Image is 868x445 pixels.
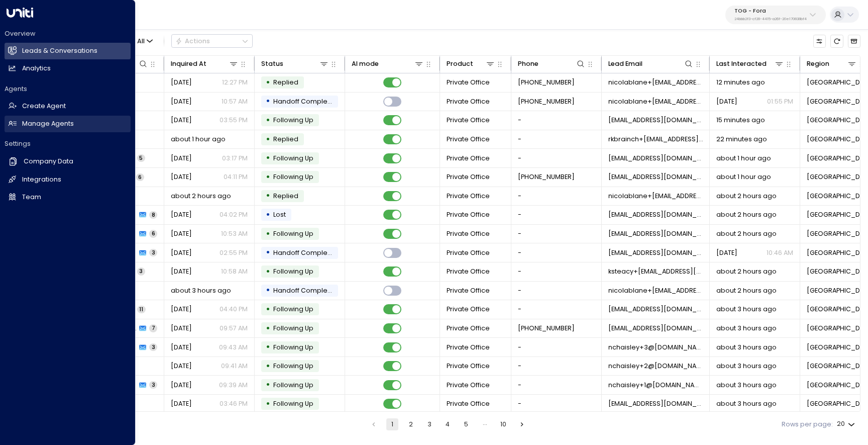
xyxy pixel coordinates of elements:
[221,362,248,371] p: 09:41 AM
[447,305,490,314] span: Private Office
[219,381,248,390] p: 09:39 AM
[447,381,490,390] span: Private Office
[447,154,490,163] span: Private Office
[171,135,226,144] span: about 1 hour ago
[22,46,97,56] h2: Leads & Conversations
[171,343,192,352] span: Sep 02, 2025
[608,381,703,390] span: nchaisley+1@outlook.com
[5,60,131,77] a: Analytics
[807,97,866,106] span: London
[220,248,248,257] p: 02:55 PM
[807,324,866,333] span: London
[511,130,602,149] td: -
[716,154,771,163] span: about 1 hour ago
[518,58,538,69] div: Phone
[511,187,602,206] td: -
[447,210,490,219] span: Private Office
[716,343,777,352] span: about 3 hours ago
[716,58,767,69] div: Last Interacted
[5,98,131,115] a: Create Agent
[447,135,490,144] span: Private Office
[716,305,777,314] span: about 3 hours ago
[137,306,146,313] span: 11
[266,359,270,374] div: •
[171,210,192,219] span: Sep 01, 2025
[171,34,253,48] button: Actions
[479,418,491,430] div: …
[266,94,270,109] div: •
[807,135,866,144] span: London
[220,116,248,125] p: 03:55 PM
[511,262,602,281] td: -
[22,175,61,185] h2: Integrations
[716,58,785,69] div: Last Interacted
[149,343,157,351] span: 3
[807,343,866,352] span: London
[149,381,157,389] span: 3
[608,58,642,69] div: Lead Email
[518,78,575,87] span: +447766400321
[608,229,703,238] span: georgebobbyjordan@hotmail.com
[266,132,270,147] div: •
[266,264,270,280] div: •
[608,324,703,333] span: charlilucy@aol.com
[807,229,866,238] span: London
[137,268,145,275] span: 3
[367,418,528,430] nav: pagination navigation
[608,399,703,408] span: jamespinnerbbr+15422@gmail.com
[442,418,454,430] button: Go to page 4
[273,229,313,238] span: Following Up
[518,172,575,182] span: +447654123321
[352,58,379,69] div: AI mode
[518,58,586,69] div: Phone
[273,362,313,370] span: Following Up
[830,35,843,47] span: Refresh
[273,324,313,332] span: Following Up
[608,172,703,182] span: maisiemking+4@gmail.com
[447,229,490,238] span: Private Office
[273,210,286,219] span: Lost
[171,286,231,295] span: about 3 hours ago
[266,302,270,317] div: •
[171,192,231,201] span: about 2 hours ago
[266,188,270,204] div: •
[608,210,703,219] span: w.g.swain75+2@gmail.com
[608,248,703,257] span: georgebobbyjordan@hotmail.com
[767,97,793,106] p: 01:55 PM
[807,305,866,314] span: London
[447,192,490,201] span: Private Office
[767,248,793,257] p: 10:46 AM
[5,29,131,38] h2: Overview
[725,6,826,24] button: TOG - Fora24bbb2f3-cf28-4415-a26f-20e170838bf4
[837,417,857,431] div: 20
[807,192,866,201] span: London
[266,207,270,223] div: •
[608,58,694,69] div: Lead Email
[807,58,829,69] div: Region
[807,399,866,408] span: London
[220,324,248,333] p: 09:57 AM
[405,418,417,430] button: Go to page 2
[171,381,192,390] span: Sep 02, 2025
[273,135,298,143] span: Replied
[608,154,703,163] span: rayan.habbab@gmail.com
[447,248,490,257] span: Private Office
[447,324,490,333] span: Private Office
[5,171,131,188] a: Integrations
[149,249,157,256] span: 3
[273,172,313,181] span: Following Up
[511,357,602,376] td: -
[5,153,131,170] a: Company Data
[5,84,131,94] h2: Agents
[807,286,866,295] span: London
[137,154,145,162] span: 5
[807,78,866,87] span: London
[266,150,270,166] div: •
[273,248,339,257] span: Handoff Completed
[782,420,833,429] label: Rows per page:
[171,58,206,69] div: Inquired At
[511,206,602,224] td: -
[608,362,703,371] span: nchaisley+2@outlook.com
[807,154,866,163] span: London
[716,248,737,257] span: Sep 02, 2025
